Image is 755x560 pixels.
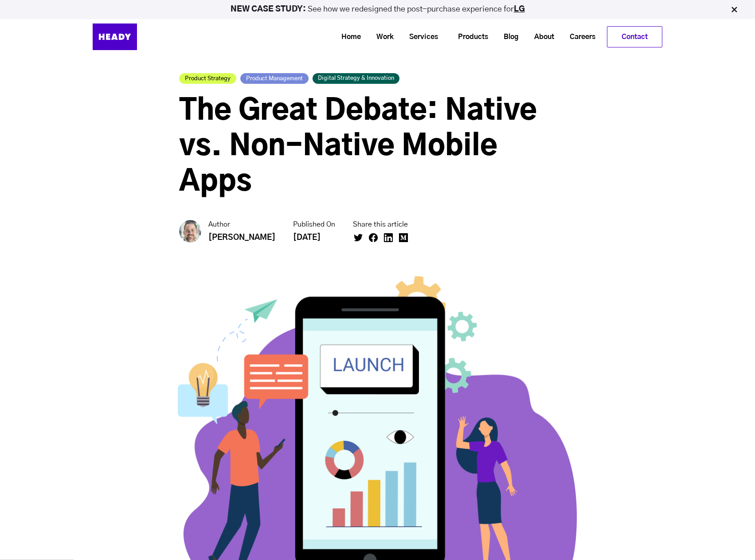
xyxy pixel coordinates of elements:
[179,97,537,196] span: The Great Debate: Native vs. Non-Native Mobile Apps
[353,220,413,231] small: Share this article
[208,220,275,231] small: Author
[231,5,308,13] strong: NEW CASE STUDY:
[179,73,236,84] a: Product Strategy
[4,6,751,13] p: See how we redesigned the post-purchase experience for
[523,29,559,45] a: About
[208,234,275,242] strong: [PERSON_NAME]
[293,234,321,242] strong: [DATE]
[365,29,398,45] a: Work
[313,73,399,84] a: Digital Strategy & Innovation
[159,26,662,47] div: Navigation Menu
[293,220,335,231] small: Published On
[179,220,201,243] img: Chris Galatioto
[398,29,442,45] a: Services
[730,5,739,14] img: Close Bar
[493,29,523,45] a: Blog
[240,73,309,84] a: Product Management
[447,29,493,45] a: Products
[514,5,525,13] a: LG
[559,29,600,45] a: Careers
[607,27,662,47] a: Contact
[330,29,365,45] a: Home
[93,23,137,50] img: Heady_Logo_Web-01 (1)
